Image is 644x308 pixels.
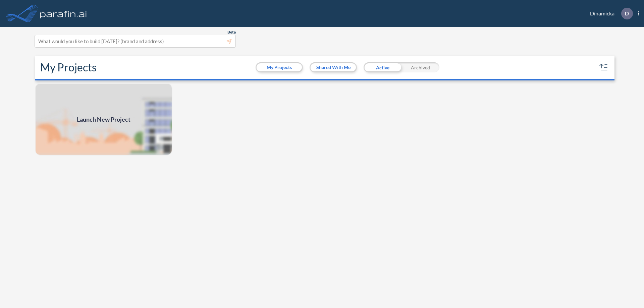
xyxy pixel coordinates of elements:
[35,83,172,156] a: Launch New Project
[625,10,629,16] p: D
[580,8,639,19] div: Dinamicka
[39,7,88,20] img: logo
[401,62,439,72] div: Archived
[35,83,172,156] img: add
[311,63,356,71] button: Shared With Me
[257,63,302,71] button: My Projects
[227,29,236,35] span: Beta
[598,62,609,73] button: sort
[364,62,401,72] div: Active
[40,61,97,74] h2: My Projects
[77,115,130,124] span: Launch New Project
